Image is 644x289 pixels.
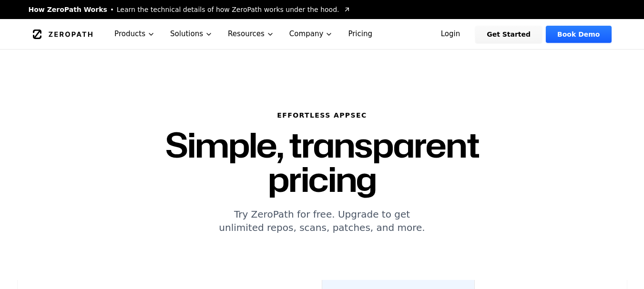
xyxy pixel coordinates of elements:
nav: Global [17,19,627,49]
a: Login [429,26,472,43]
button: Company [282,19,341,49]
a: How ZeroPath WorksLearn the technical details of how ZeroPath works under the hood. [29,5,351,14]
button: Solutions [163,19,220,49]
a: Get Started [475,26,542,43]
a: Book Demo [546,26,611,43]
a: Pricing [340,19,380,49]
span: Learn the technical details of how ZeroPath works under the hood. [117,5,339,14]
h1: Simple, transparent pricing [109,128,536,196]
p: Try ZeroPath for free. Upgrade to get unlimited repos, scans, patches, and more. [109,208,536,234]
button: Resources [220,19,282,49]
button: Products [107,19,163,49]
span: How ZeroPath Works [29,5,107,14]
h6: Effortless AppSec [109,110,536,120]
